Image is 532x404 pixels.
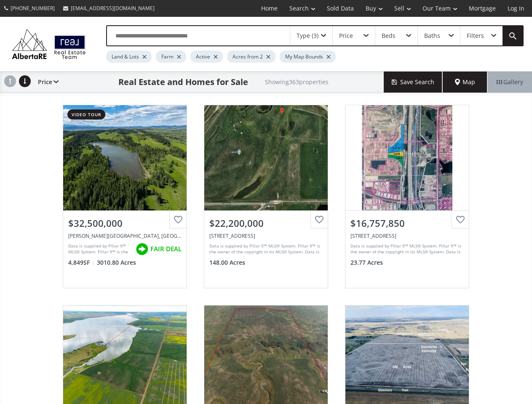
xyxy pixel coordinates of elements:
[350,243,462,255] div: Data is supplied by Pillar 9™ MLS® System. Pillar 9™ is the owner of the copyright in its MLS® Sy...
[34,72,59,93] div: Price
[209,232,323,239] div: 13105 24 Street NE, Calgary, AB T3K5J5
[68,232,182,239] div: Scott Lake Ranch, Rural Rocky View County, AB T3Z 2L4
[443,72,487,93] div: Map
[97,258,136,267] span: 3010.80 Acres
[190,50,223,63] div: Active
[467,33,484,39] div: Filters
[134,241,150,258] img: rating icon
[209,258,245,267] span: 148.00 Acres
[350,217,464,230] div: $16,757,850
[455,78,475,86] span: Map
[424,33,440,39] div: Baths
[68,243,131,255] div: Data is supplied by Pillar 9™ MLS® System. Pillar 9™ is the owner of the copyright in its MLS® Sy...
[11,5,55,12] span: [PHONE_NUMBER]
[209,217,323,230] div: $22,200,000
[337,96,478,297] a: $16,757,850[STREET_ADDRESS]Data is supplied by Pillar 9™ MLS® System. Pillar 9™ is the owner of t...
[8,27,89,61] img: Logo
[487,72,532,93] div: Gallery
[265,79,329,85] h2: Showing 363 properties
[339,33,353,39] div: Price
[118,76,248,88] h1: Real Estate and Homes for Sale
[350,258,383,267] span: 23.77 Acres
[68,217,182,230] div: $32,500,000
[68,258,95,267] span: 4,849 SF
[382,33,396,39] div: Beds
[280,50,336,63] div: My Map Bounds
[297,33,318,39] div: Type (3)
[156,50,186,63] div: Farm
[350,232,464,239] div: 10646 74 Street SE, Calgary, AB T2C 5P5
[209,243,321,255] div: Data is supplied by Pillar 9™ MLS® System. Pillar 9™ is the owner of the copyright in its MLS® Sy...
[384,72,443,93] button: Save Search
[227,50,275,63] div: Acres from 2
[71,5,155,12] span: [EMAIL_ADDRESS][DOMAIN_NAME]
[195,96,337,297] a: $22,200,000[STREET_ADDRESS]Data is supplied by Pillar 9™ MLS® System. Pillar 9™ is the owner of t...
[150,245,182,253] span: FAIR DEAL
[106,50,152,63] div: Land & Lots
[54,96,195,297] a: video tour$32,500,000[PERSON_NAME][GEOGRAPHIC_DATA], [GEOGRAPHIC_DATA], [GEOGRAPHIC_DATA] T3Z 2L4...
[497,78,523,86] span: Gallery
[59,0,159,16] a: [EMAIL_ADDRESS][DOMAIN_NAME]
